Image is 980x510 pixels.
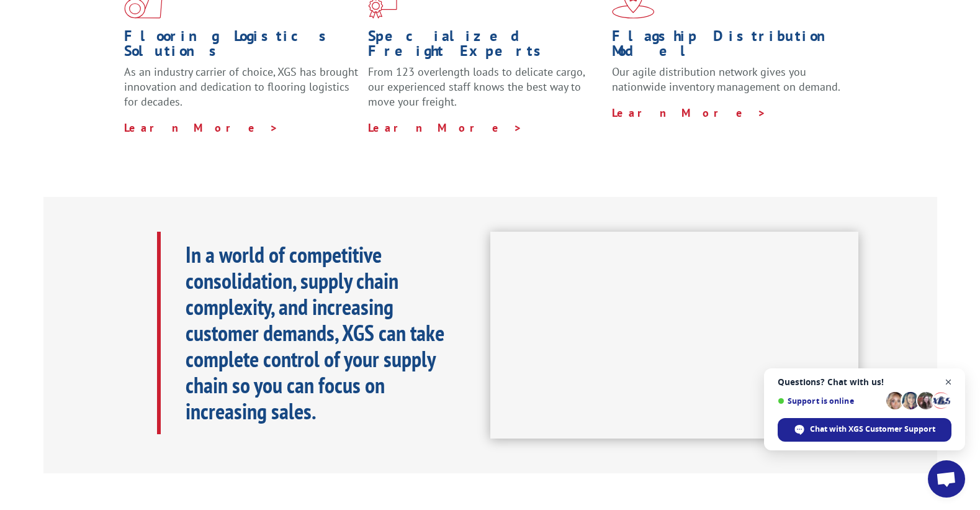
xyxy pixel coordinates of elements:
[124,29,359,65] h1: Flooring Logistics Solutions
[368,65,603,120] p: From 123 overlength loads to delicate cargo, our experienced staff knows the best way to move you...
[368,121,523,135] a: Learn More >
[612,29,847,65] h1: Flagship Distribution Model
[810,424,935,435] span: Chat with XGS Customer Support
[778,396,882,406] span: Support is online
[612,65,840,94] span: Our agile distribution network gives you nationwide inventory management on demand.
[612,106,766,120] a: Learn More >
[124,121,279,135] a: Learn More >
[186,240,444,426] b: In a world of competitive consolidation, supply chain complexity, and increasing customer demands...
[490,232,858,439] iframe: XGS Logistics Solutions
[928,460,965,498] a: Open chat
[778,418,951,442] span: Chat with XGS Customer Support
[778,377,951,387] span: Questions? Chat with us!
[368,29,603,65] h1: Specialized Freight Experts
[124,65,358,109] span: As an industry carrier of choice, XGS has brought innovation and dedication to flooring logistics...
